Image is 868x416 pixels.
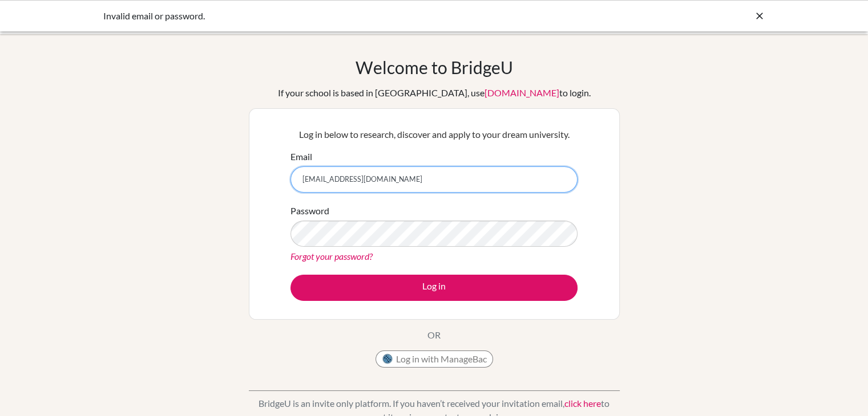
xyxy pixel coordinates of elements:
div: Invalid email or password. [103,9,594,23]
button: Log in [290,275,578,301]
label: Password [290,204,329,218]
a: Forgot your password? [290,251,373,262]
h1: Welcome to BridgeU [356,57,513,78]
button: Log in with ManageBac [376,350,493,368]
p: Log in below to research, discover and apply to your dream university. [290,128,578,141]
a: [DOMAIN_NAME] [485,87,559,98]
div: If your school is based in [GEOGRAPHIC_DATA], use to login. [278,86,591,100]
label: Email [290,150,312,164]
p: OR [427,328,441,342]
a: click here [564,398,601,409]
